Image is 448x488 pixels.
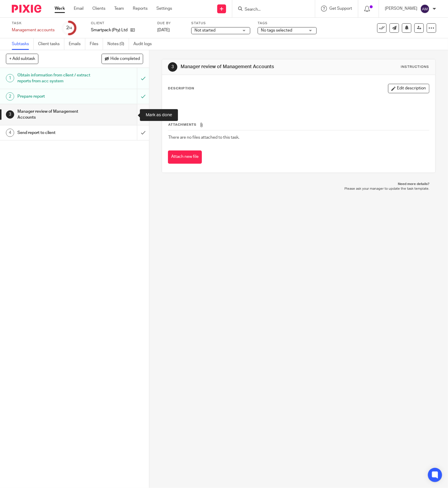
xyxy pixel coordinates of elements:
span: Not started [194,28,215,32]
a: Emails [69,38,85,50]
span: Hide completed [110,57,140,61]
span: [DATE] [157,28,170,32]
h1: Prepare report [17,92,93,101]
label: Task [12,21,55,26]
a: Subtasks [12,38,34,50]
h1: Send report to client [17,128,93,137]
label: Tags [258,21,317,26]
a: Email [74,6,84,12]
p: Please ask your manager to update the task template. [168,186,430,191]
p: Description [168,86,194,91]
span: No tags selected [261,28,292,32]
a: Client tasks [38,38,64,50]
div: 3 [6,110,14,119]
div: 1 [6,74,14,82]
a: Audit logs [133,38,156,50]
a: Work [55,6,65,12]
label: Client [91,21,150,26]
button: + Add subtask [6,54,38,64]
h1: Manager review of Management Accounts [181,64,311,70]
div: Instructions [401,65,429,69]
a: Team [114,6,124,12]
span: There are no files attached to this task. [168,135,239,140]
h1: Manager review of Management Accounts [17,107,93,122]
img: Pixie [12,5,41,13]
div: Management accounts [12,27,55,33]
img: svg%3E [420,4,430,14]
p: [PERSON_NAME] [385,6,417,12]
button: Edit description [388,84,429,93]
p: Smartpack (Pty) Ltd [91,27,127,33]
button: Hide completed [102,54,143,64]
input: Search [244,7,297,12]
p: Need more details? [168,182,430,186]
h1: Obtain information from client / extract reports from acc system [17,71,93,86]
a: Notes (0) [107,38,129,50]
div: 2 [6,92,14,101]
label: Due by [157,21,184,26]
label: Status [191,21,250,26]
div: 3 [168,62,177,72]
span: Attachments [168,123,197,126]
button: Attach new file [168,150,202,164]
a: Reports [133,6,148,12]
a: Settings [156,6,172,12]
div: 4 [6,129,14,137]
div: 2 [66,24,72,31]
span: Get Support [329,6,352,11]
a: Files [90,38,103,50]
a: Clients [92,6,105,12]
small: /4 [69,27,72,30]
